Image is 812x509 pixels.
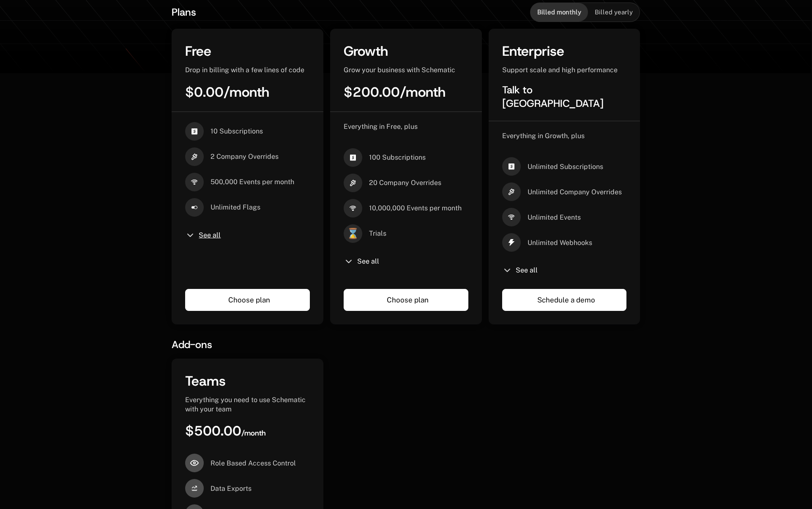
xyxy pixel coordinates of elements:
span: Drop in billing with a few lines of code [185,66,304,74]
span: Everything in Free, plus [344,122,418,131]
span: Unlimited Subscriptions [528,162,603,171]
span: See all [516,267,538,274]
i: chevron-down [502,265,512,275]
span: Plans [172,5,196,19]
span: 100 Subscriptions [369,153,426,162]
span: Growth [344,42,388,60]
span: Add-ons [172,338,212,351]
i: thunder [502,233,521,252]
span: Unlimited Events [528,213,581,222]
span: Teams [185,372,226,390]
span: Billed monthly [537,8,581,16]
i: hammer [344,174,362,192]
a: Schedule a demo [502,289,627,311]
span: Support scale and high performance [502,66,618,74]
span: Unlimited Flags [211,203,260,212]
span: Everything in Growth, plus [502,132,585,140]
span: $500.00 [185,422,241,440]
span: $0.00 [185,83,224,101]
span: / month [224,83,269,101]
i: signal [502,208,521,226]
span: 20 Company Overrides [369,178,441,188]
span: $200.00 [344,83,400,101]
span: Talk to [GEOGRAPHIC_DATA] [502,83,604,110]
span: Unlimited Company Overrides [528,188,622,197]
span: See all [357,258,379,265]
i: chevron-down [185,230,195,240]
span: Data Exports [211,484,252,493]
span: Everything you need to use Schematic with your team [185,396,306,413]
i: eye [185,454,204,472]
span: / month [400,83,446,101]
i: chevron-down [344,256,354,267]
a: Choose plan [185,289,310,311]
span: Billed yearly [595,8,633,16]
i: arrow-analytics [185,479,204,498]
span: Trials [369,229,386,238]
i: hammer [502,182,521,201]
i: hammer [185,147,204,166]
i: signal [185,173,204,191]
span: 10 Subscriptions [211,127,263,136]
i: cashapp [344,148,362,167]
span: See all [199,232,221,239]
i: cashapp [502,157,521,176]
i: boolean-on [185,198,204,217]
span: ⌛ [344,224,362,243]
span: Role Based Access Control [211,459,296,468]
span: 10,000,000 Events per month [369,204,462,213]
i: cashapp [185,122,204,141]
span: Enterprise [502,42,564,60]
span: Free [185,42,211,60]
span: 500,000 Events per month [211,177,294,187]
span: / month [241,428,266,438]
span: 2 Company Overrides [211,152,279,161]
i: signal [344,199,362,218]
span: Unlimited Webhooks [528,238,592,248]
span: Grow your business with Schematic [344,66,455,74]
a: Choose plan [344,289,468,311]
